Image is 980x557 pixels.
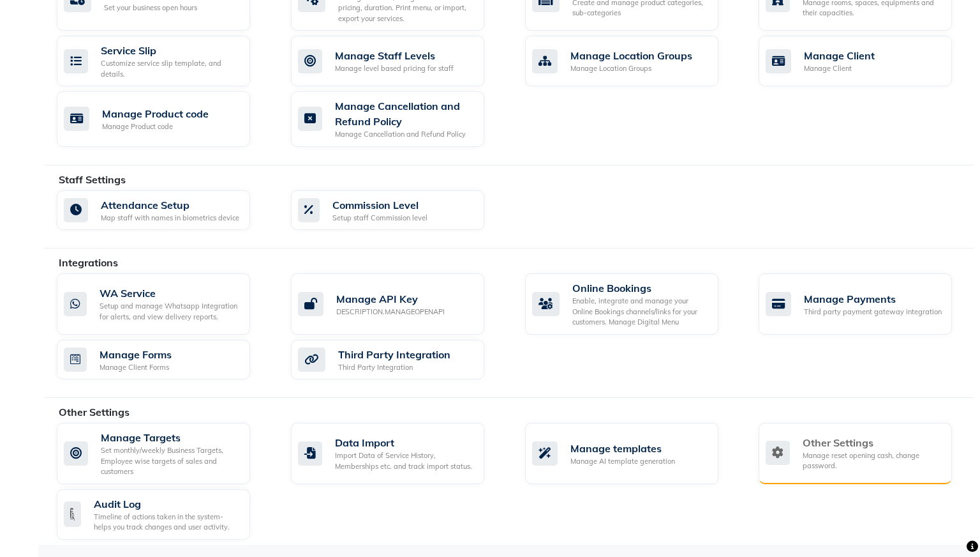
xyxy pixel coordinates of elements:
div: Enable, integrate and manage your Online Bookings channels/links for your customers. Manage Digit... [572,296,708,328]
a: Manage PaymentsThird party payment gateway integration [759,273,974,335]
div: Import Data of Service History, Memberships etc. and track import status. [335,450,474,471]
div: Manage level based pricing for staff [335,63,454,74]
a: WA ServiceSetup and manage Whatsapp Integration for alerts, and view delivery reports. [57,273,272,335]
a: Manage Location GroupsManage Location Groups [525,36,740,86]
div: Manage Product code [102,121,209,132]
div: Manage Forms [100,347,172,362]
a: Manage Staff LevelsManage level based pricing for staff [291,36,506,86]
div: Set monthly/weekly Business Targets, Employee wise targets of sales and customers [101,445,240,477]
img: check-list.png [64,501,81,527]
div: Manage Location Groups [570,63,692,74]
div: Manage Client Forms [100,362,172,373]
div: Manage Location Groups [570,48,692,63]
a: Manage API KeyDESCRIPTION.MANAGEOPENAPI [291,273,506,335]
div: Timeline of actions taken in the system- helps you track changes and user activity. [94,512,240,533]
div: Setup staff Commission level [332,213,427,224]
div: Manage API Key [336,291,445,307]
a: Manage FormsManage Client Forms [57,340,272,380]
div: Set your business open hours [104,3,197,13]
div: Manage Client [804,48,875,63]
a: Audit LogTimeline of actions taken in the system- helps you track changes and user activity. [57,489,272,540]
a: Online BookingsEnable, integrate and manage your Online Bookings channels/links for your customer... [525,273,740,335]
a: Attendance SetupMap staff with names in biometrics device [57,190,272,231]
div: WA Service [100,286,240,301]
div: Manage templates [570,441,675,456]
div: Attendance Setup [101,197,239,213]
div: Third Party Integration [338,347,450,362]
div: Audit Log [94,496,240,512]
a: Other SettingsManage reset opening cash, change password. [759,423,974,484]
div: Manage Cancellation and Refund Policy [335,129,474,140]
a: Data ImportImport Data of Service History, Memberships etc. and track import status. [291,423,506,484]
a: Manage TargetsSet monthly/weekly Business Targets, Employee wise targets of sales and customers [57,423,272,484]
div: Third party payment gateway integration [804,307,942,317]
a: Commission LevelSetup staff Commission level [291,190,506,231]
div: Other Settings [803,435,942,450]
a: Manage ClientManage Client [759,36,974,86]
div: Manage Targets [101,430,240,445]
a: Third Party IntegrationThird Party Integration [291,340,506,380]
div: Manage Cancellation and Refund Policy [335,98,474,129]
div: DESCRIPTION.MANAGEOPENAPI [336,307,445,317]
div: Service Slip [101,43,240,58]
div: Manage Staff Levels [335,48,454,63]
div: Commission Level [332,197,427,213]
a: Manage templatesManage AI template generation [525,423,740,484]
div: Manage Product code [102,106,209,121]
div: Manage reset opening cash, change password. [803,450,942,471]
div: Third Party Integration [338,362,450,373]
div: Customize service slip template, and details. [101,58,240,79]
div: Manage Payments [804,291,942,307]
a: Manage Product codeManage Product code [57,91,272,147]
div: Data Import [335,435,474,450]
a: Service SlipCustomize service slip template, and details. [57,36,272,86]
a: Manage Cancellation and Refund PolicyManage Cancellation and Refund Policy [291,91,506,147]
div: Online Bookings [572,280,708,296]
div: Manage AI template generation [570,456,675,467]
div: Manage Client [804,63,875,74]
div: Setup and manage Whatsapp Integration for alerts, and view delivery reports. [100,301,240,322]
div: Map staff with names in biometrics device [101,213,239,224]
